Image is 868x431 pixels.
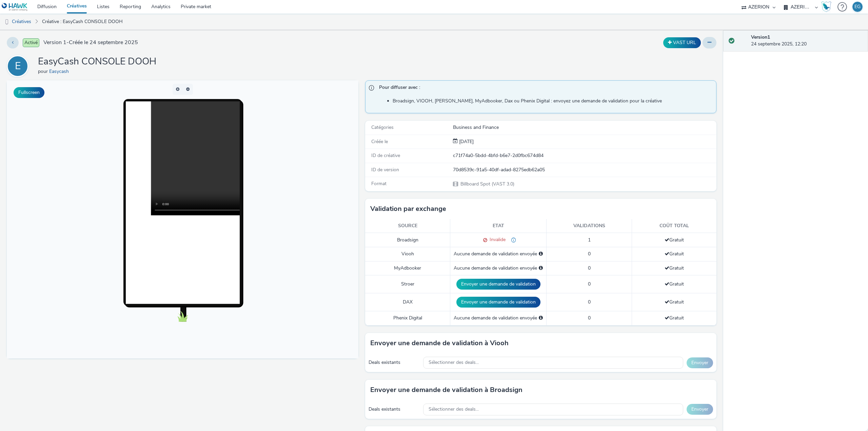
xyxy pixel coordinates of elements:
[539,251,543,257] div: Sélectionnez un deal ci-dessous et cliquez sur Envoyer pour envoyer une demande de validation à V...
[458,138,474,145] span: [DATE]
[662,37,703,48] div: Dupliquer la créative en un VAST URL
[3,19,10,25] img: dooh
[49,68,72,75] a: Easycash
[506,236,516,243] div: Retours par mail
[7,63,31,69] a: E
[370,385,522,395] h3: Envoyer une demande de validation à Broadsign
[665,315,684,321] span: Gratuit
[665,237,684,243] span: Gratuit
[370,338,509,348] h3: Envoyer une demande de validation à Viooh
[365,293,450,311] td: DAX
[38,55,156,68] h1: EasyCash CONSOLE DOOH
[369,359,420,366] div: Deals existants
[665,265,684,271] span: Gratuit
[454,251,543,257] div: Aucune demande de validation envoyée
[487,236,506,243] span: Invalide
[379,84,710,93] span: Pour diffuser avec :
[453,152,716,159] div: c71f74a0-5bdd-4bfd-b6e7-2d0fbc674d84
[365,311,450,325] td: Phenix Digital
[429,360,479,366] span: Sélectionner des deals...
[369,406,420,413] div: Deals existants
[371,124,394,131] span: Catégories
[588,237,591,243] span: 1
[665,299,684,305] span: Gratuit
[751,34,770,40] strong: Version 1
[665,281,684,287] span: Gratuit
[39,14,126,30] a: Créative : EasyCash CONSOLE DOOH
[453,124,716,131] div: Business and Finance
[450,219,547,233] th: Etat
[854,2,861,12] div: EG
[821,1,834,12] a: Hawk Academy
[393,98,713,104] li: Broadsign, VIOOH, [PERSON_NAME], MyAdbooker, Dax ou Phenix Digital : envoyez une demande de valid...
[454,315,543,321] div: Aucune demande de validation envoyée
[453,166,716,173] div: 70d8539c-91a5-40df-adad-8275edb62a05
[429,407,479,412] span: Sélectionner des deals...
[370,204,446,214] h3: Validation par exchange
[539,315,543,321] div: Sélectionnez un deal ci-dessous et cliquez sur Envoyer pour envoyer une demande de validation à P...
[588,299,591,305] span: 0
[460,181,514,187] span: Billboard Spot (VAST 3.0)
[2,3,28,11] img: undefined Logo
[456,279,540,290] button: Envoyer une demande de validation
[665,251,684,257] span: Gratuit
[365,261,450,275] td: MyAdbooker
[365,275,450,293] td: Stroer
[539,265,543,272] div: Sélectionnez un deal ci-dessous et cliquez sur Envoyer pour envoyer une demande de validation à M...
[15,57,21,76] div: E
[687,357,713,368] button: Envoyer
[751,34,863,48] div: 24 septembre 2025, 12:20
[588,251,591,257] span: 0
[632,219,716,233] th: Coût total
[14,87,44,98] button: Fullscreen
[588,281,591,287] span: 0
[371,152,400,159] span: ID de créative
[687,404,713,415] button: Envoyer
[456,297,540,308] button: Envoyer une demande de validation
[458,138,474,145] div: Création 24 septembre 2025, 12:20
[23,38,39,47] span: Activé
[821,1,831,12] img: Hawk Academy
[588,315,591,321] span: 0
[371,138,388,145] span: Créée le
[365,247,450,261] td: Viooh
[371,180,387,187] span: Format
[365,233,450,247] td: Broadsign
[588,265,591,271] span: 0
[38,68,49,75] span: pour
[43,39,138,46] span: Version 1 - Créée le 24 septembre 2025
[663,37,701,48] button: VAST URL
[371,166,399,173] span: ID de version
[454,265,543,272] div: Aucune demande de validation envoyée
[547,219,632,233] th: Validations
[365,219,450,233] th: Source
